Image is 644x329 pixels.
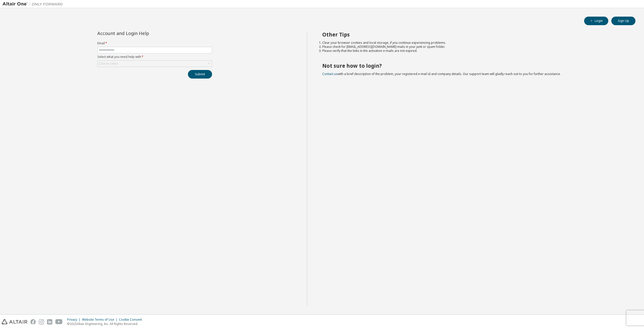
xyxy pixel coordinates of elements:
img: altair_logo.svg [2,319,27,324]
li: Clear your browser cookies and local storage, if you continue experiencing problems. [322,41,627,45]
button: Login [584,17,608,25]
h2: Other Tips [322,31,627,38]
img: linkedin.svg [47,319,52,324]
div: Account and Login Help [97,31,189,35]
div: Website Terms of Use [82,318,119,322]
button: Sign Up [611,17,635,25]
img: youtube.svg [55,319,63,324]
li: Please verify that the links in the activation e-mails are not expired. [322,49,627,53]
img: instagram.svg [39,319,44,324]
span: with a brief description of the problem, your registered e-mail id and company details. Our suppo... [322,72,561,76]
div: Click to select [98,61,212,67]
div: Click to select [99,62,118,66]
img: facebook.svg [30,319,36,324]
div: Privacy [67,318,82,322]
img: Altair One [3,2,65,7]
p: © 2025 Altair Engineering, Inc. All Rights Reserved. [67,322,145,326]
div: Cookie Consent [119,318,145,322]
li: Please check for [EMAIL_ADDRESS][DOMAIN_NAME] mails in your junk or spam folder. [322,45,627,49]
label: Email [97,41,212,45]
label: Select what you need help with [97,55,212,59]
a: Contact us [322,72,338,76]
h2: Not sure how to login? [322,62,627,69]
button: Submit [188,70,212,79]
